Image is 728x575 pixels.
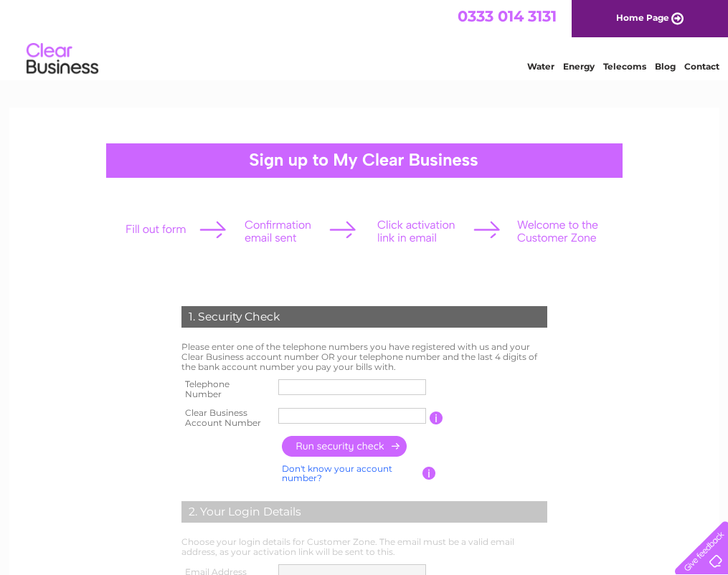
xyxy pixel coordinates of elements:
a: Contact [684,61,719,72]
td: Choose your login details for Customer Zone. The email must be a valid email address, as your act... [178,533,551,561]
div: 2. Your Login Details [181,501,547,523]
a: Telecoms [603,61,646,72]
a: Energy [563,61,595,72]
a: 0333 014 3131 [458,7,557,25]
img: logo.png [26,37,99,81]
div: Clear Business is a trading name of Verastar Limited (registered in [GEOGRAPHIC_DATA] No. 3667643... [26,8,704,70]
a: Blog [655,61,676,72]
td: Please enter one of the telephone numbers you have registered with us and your Clear Business acc... [178,338,551,375]
input: Information [422,467,436,480]
a: Water [527,61,554,72]
div: 1. Security Check [181,306,547,328]
input: Information [430,412,443,424]
a: Don't know your account number? [282,463,392,484]
th: Clear Business Account Number [178,404,275,432]
th: Telephone Number [178,375,275,404]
